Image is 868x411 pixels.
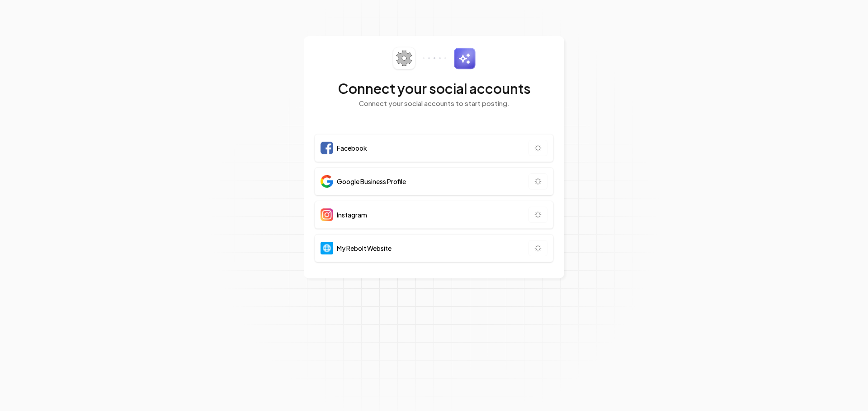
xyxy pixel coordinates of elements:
[337,210,367,219] span: Instagram
[423,57,446,59] img: connector-dots.svg
[321,142,333,154] img: Facebook
[315,80,553,97] h2: Connect your social accounts
[321,175,333,188] img: Google
[337,244,392,253] span: My Rebolt Website
[337,177,406,186] span: Google Business Profile
[315,98,553,109] p: Connect your social accounts to start posting.
[337,143,367,152] span: Facebook
[453,47,476,69] img: sparkles.svg
[321,242,333,254] img: Website
[321,208,333,221] img: Instagram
